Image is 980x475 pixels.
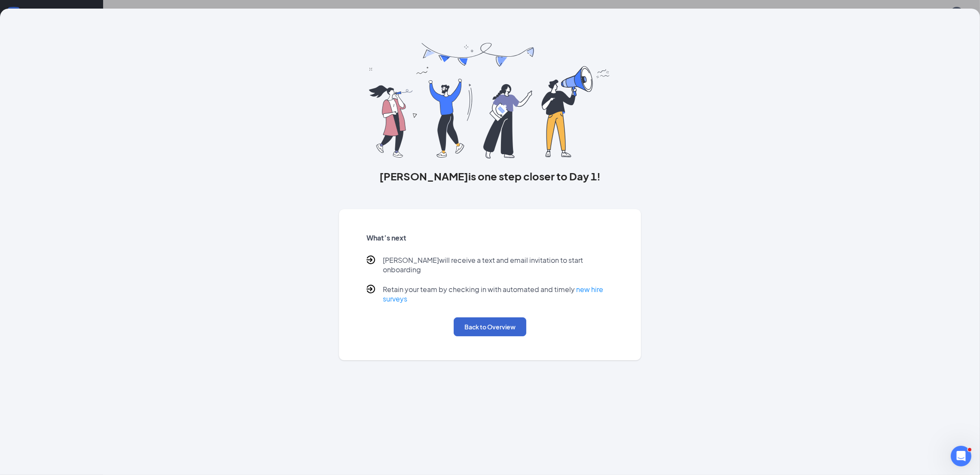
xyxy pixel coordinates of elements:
p: Retain your team by checking in with automated and timely [383,285,614,304]
button: Back to Overview [454,317,526,336]
a: new hire surveys [383,285,603,303]
h3: [PERSON_NAME] is one step closer to Day 1! [339,169,641,183]
h5: What’s next [366,233,614,243]
p: [PERSON_NAME] will receive a text and email invitation to start onboarding [383,256,614,274]
img: you are all set [369,43,611,158]
iframe: Intercom live chat [951,446,971,466]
